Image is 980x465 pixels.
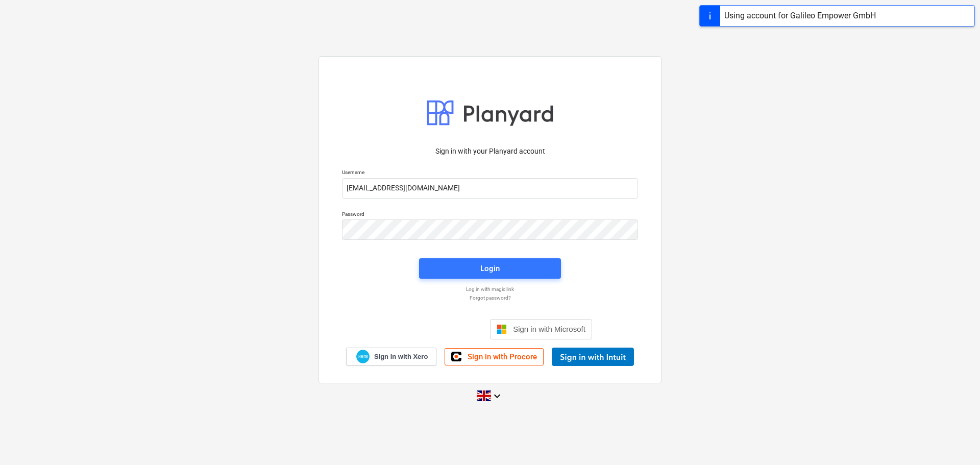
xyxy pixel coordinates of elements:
[491,390,503,402] i: keyboard_arrow_down
[374,352,428,361] span: Sign in with Xero
[342,146,638,157] p: Sign in with your Planyard account
[497,324,507,334] img: Microsoft logo
[356,350,370,363] img: Xero logo
[337,295,643,301] a: Forgot password?
[480,262,500,275] div: Login
[513,325,585,333] span: Sign in with Microsoft
[346,348,437,365] a: Sign in with Xero
[445,348,544,365] a: Sign in with Procore
[342,211,638,219] p: Password
[419,258,561,279] button: Login
[724,10,876,22] div: Using account for Galileo Empower GmbH
[383,318,487,340] iframe: Sign in with Google Button
[342,178,638,199] input: Username
[342,169,638,178] p: Username
[337,286,643,292] a: Log in with magic link
[468,352,537,361] span: Sign in with Procore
